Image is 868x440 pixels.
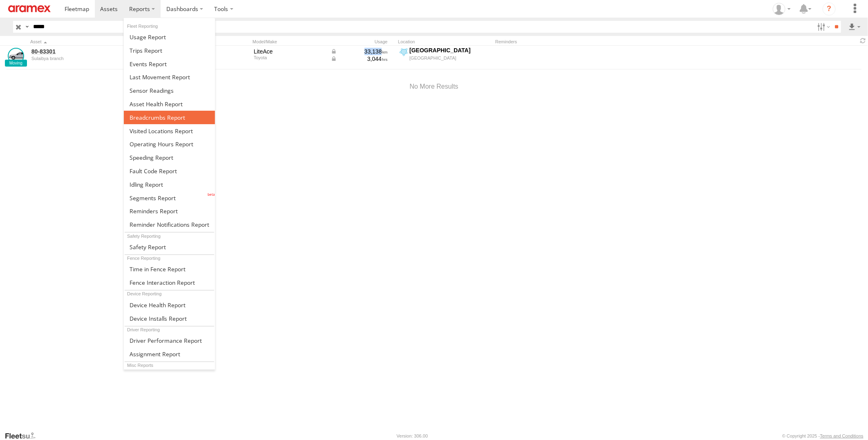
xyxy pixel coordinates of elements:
div: Version: 306.00 [397,433,428,438]
a: Time in Fences Report [124,262,215,276]
div: [GEOGRAPHIC_DATA] [409,55,491,61]
div: Reminders [495,39,626,45]
div: 80-83301 [185,48,248,55]
a: Idling Report [124,178,215,191]
div: Rego./Vin [184,39,249,45]
a: Reminders Report [124,205,215,218]
div: Data from Vehicle CANbus [331,55,388,63]
a: Usage Report [124,30,215,44]
div: Model/Make [253,39,326,45]
a: Asset Operating Hours Report [124,137,215,151]
a: Breadcrumbs Report [124,111,215,124]
label: Search Filter Options [814,21,832,33]
a: View Asset Details [8,48,24,64]
a: Sensor Readings [124,84,215,97]
label: Search Query [24,21,30,33]
img: aramex-logo.svg [8,5,51,12]
div: Data from Vehicle CANbus [331,48,388,55]
div: Click to Sort [30,39,145,45]
a: Full Events Report [124,57,215,71]
div: Toyota [254,55,325,60]
label: Click to View Current Location [398,47,492,69]
div: Location [398,39,492,45]
a: Last Movement Report [124,70,215,84]
a: Terms and Conditions [820,433,864,438]
a: Driver Performance Report [124,334,215,347]
div: LiteAce [254,48,325,55]
div: Gabriel Liwang [770,3,794,15]
a: Trips Report [124,44,215,57]
span: Refresh [858,37,868,45]
a: Device Health Report [124,298,215,312]
div: undefined [31,56,143,61]
div: [GEOGRAPHIC_DATA] [409,47,491,54]
a: 80-83301 [31,48,143,55]
i: ? [823,2,836,16]
a: Service Reminder Notifications Report [124,218,215,231]
a: Assignment Report [124,347,215,361]
a: Asset Health Report [124,97,215,111]
div: © Copyright 2025 - [782,433,864,438]
a: Device Installs Report [124,312,215,325]
a: Safety Report [124,240,215,254]
a: Visit our Website [4,432,42,440]
a: Fleet Speed Report [124,151,215,164]
label: Export results as... [848,21,861,33]
a: Fault Code Report [124,164,215,178]
a: Visited Locations Report [124,124,215,138]
a: Segments Report [124,191,215,205]
div: Usage [329,39,395,45]
a: Fence Interaction Report [124,276,215,289]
